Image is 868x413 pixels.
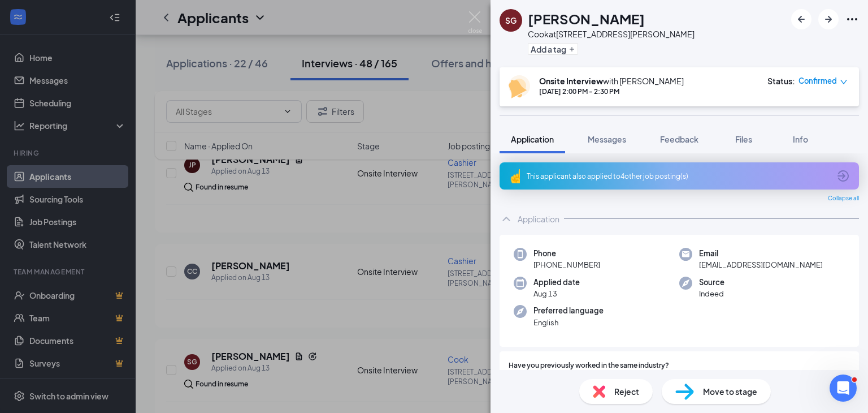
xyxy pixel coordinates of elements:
span: Aug 13 [533,288,580,299]
h1: [PERSON_NAME] [528,9,645,28]
button: ArrowRight [818,9,839,29]
span: Collapse all [828,194,859,203]
span: English [533,317,604,328]
span: [PHONE_NUMBER] [533,259,600,270]
div: with [PERSON_NAME] [539,75,684,87]
span: [EMAIL_ADDRESS][DOMAIN_NAME] [699,259,823,270]
div: Status : [767,75,795,87]
svg: Plus [568,46,575,53]
span: Files [735,134,752,144]
span: Info [793,134,808,144]
svg: ArrowRight [822,12,835,26]
span: Source [699,277,724,288]
svg: ChevronUp [500,212,513,226]
svg: ArrowCircle [836,169,850,183]
span: Reject [614,385,639,398]
span: Email [699,248,823,259]
span: Confirmed [798,75,837,87]
span: Applied date [533,277,580,288]
button: PlusAdd a tag [528,43,578,55]
span: Feedback [660,134,698,144]
span: Application [511,134,554,144]
div: Application [518,213,559,225]
b: Onsite Interview [539,76,603,86]
span: Move to stage [703,385,757,398]
div: SG [505,15,517,26]
span: Phone [533,248,600,259]
div: Cook at [STREET_ADDRESS][PERSON_NAME] [528,28,695,40]
span: Indeed [699,288,724,299]
div: This applicant also applied to 4 other job posting(s) [527,171,830,181]
iframe: Intercom live chat [830,375,857,402]
span: Messages [588,134,626,144]
span: Preferred language [533,305,604,316]
span: Have you previously worked in the same industry? [509,360,669,371]
svg: Ellipses [845,12,859,26]
span: down [840,78,848,86]
div: [DATE] 2:00 PM - 2:30 PM [539,87,684,96]
svg: ArrowLeftNew [795,12,808,26]
button: ArrowLeftNew [791,9,811,29]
